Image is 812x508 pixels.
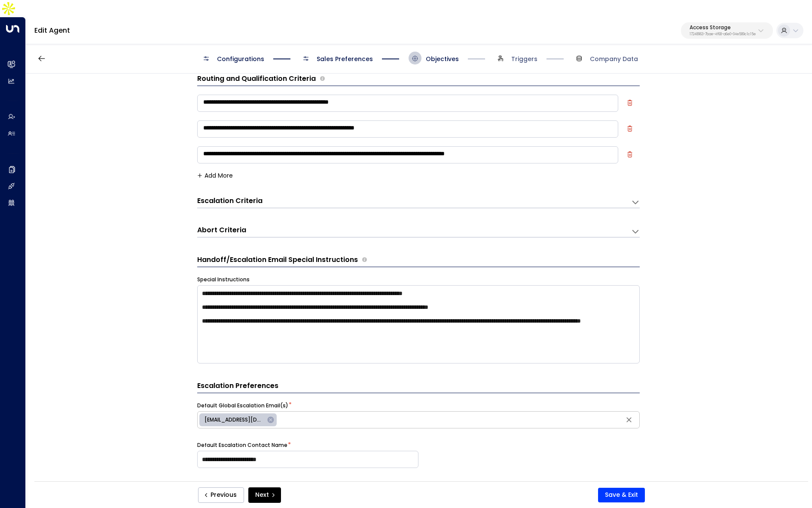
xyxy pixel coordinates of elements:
div: Abort CriteriaDefine the scenarios in which the AI agent should abort or terminate the conversati... [197,225,640,237]
span: Company Data [590,55,638,63]
h3: Escalation Criteria [197,196,263,206]
button: Next [248,487,281,503]
span: [EMAIL_ADDRESS][DOMAIN_NAME] [199,416,269,424]
h3: Handoff/Escalation Email Special Instructions [197,255,358,265]
span: Sales Preferences [317,55,373,63]
button: Clear [623,413,635,426]
label: Default Global Escalation Email(s) [197,402,288,409]
p: 17248963-7bae-4f68-a6e0-04e589c1c15e [690,33,756,36]
h3: Routing and Qualification Criteria [197,74,316,84]
label: Default Escalation Contact Name [197,441,287,449]
button: Save & Exit [598,488,645,502]
label: Special Instructions [197,276,250,283]
button: Previous [198,487,244,503]
span: Define the criteria the agent uses to determine whether a lead is qualified for further actions l... [320,74,325,84]
h3: Escalation Preferences [197,381,640,393]
span: Configurations [217,55,264,63]
span: Objectives [426,55,459,63]
div: [EMAIL_ADDRESS][DOMAIN_NAME] [199,413,277,426]
p: Access Storage [690,25,756,30]
div: Escalation CriteriaDefine the scenarios in which the AI agent should escalate the conversation to... [197,196,640,208]
button: Access Storage17248963-7bae-4f68-a6e0-04e589c1c15e [681,22,773,39]
a: Edit Agent [34,25,70,35]
button: Add More [197,172,233,179]
h3: Abort Criteria [197,225,246,235]
span: Triggers [511,55,537,63]
span: Provide any specific instructions for the content of handoff or escalation emails. These notes gu... [362,255,367,265]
